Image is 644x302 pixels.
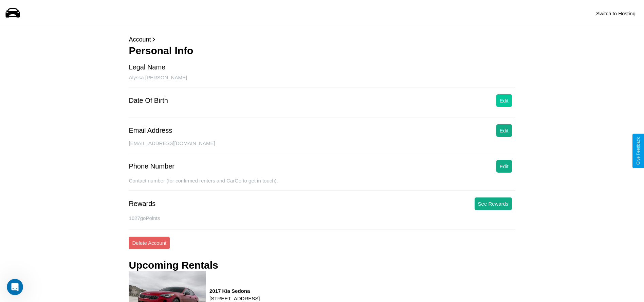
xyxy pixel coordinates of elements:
button: Delete Account [129,237,170,249]
div: Give Feedback [636,137,641,165]
p: Account [129,34,515,45]
button: Edit [496,124,512,137]
div: [EMAIL_ADDRESS][DOMAIN_NAME] [129,140,515,153]
h3: Upcoming Rentals [129,259,218,271]
div: Contact number (for confirmed renters and CarGo to get in touch). [129,178,515,191]
div: Date Of Birth [129,97,168,105]
h3: 2017 Kia Sedona [209,288,260,294]
button: See Rewards [475,197,512,210]
iframe: Intercom live chat [7,279,23,295]
div: Rewards [129,200,155,208]
div: Legal Name [129,63,165,71]
div: Alyssa [PERSON_NAME] [129,75,515,88]
div: Phone Number [129,162,174,170]
div: Email Address [129,127,172,134]
button: Switch to Hosting [593,7,639,20]
p: 1627 goPoints [129,213,515,223]
button: Edit [496,94,512,107]
button: Edit [496,160,512,173]
h3: Personal Info [129,45,515,57]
